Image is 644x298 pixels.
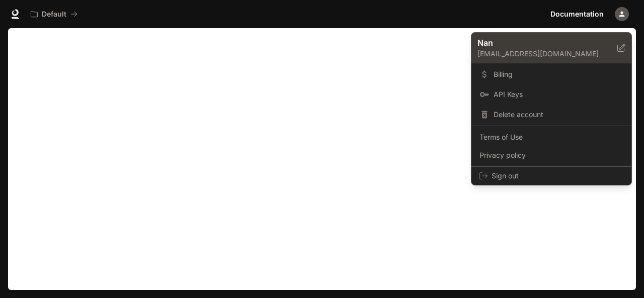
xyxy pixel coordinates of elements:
[473,85,629,104] a: API Keys
[494,89,623,100] span: API Keys
[473,106,629,124] div: Delete account
[477,49,617,59] p: [EMAIL_ADDRESS][DOMAIN_NAME]
[479,132,623,142] span: Terms of Use
[492,171,623,181] span: Sign out
[477,37,601,49] p: Nan
[471,33,631,63] div: Nan[EMAIL_ADDRESS][DOMAIN_NAME]
[479,150,623,160] span: Privacy policy
[473,146,629,164] a: Privacy policy
[494,110,623,120] span: Delete account
[473,65,629,83] a: Billing
[473,128,629,146] a: Terms of Use
[494,69,623,79] span: Billing
[471,167,631,185] div: Sign out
